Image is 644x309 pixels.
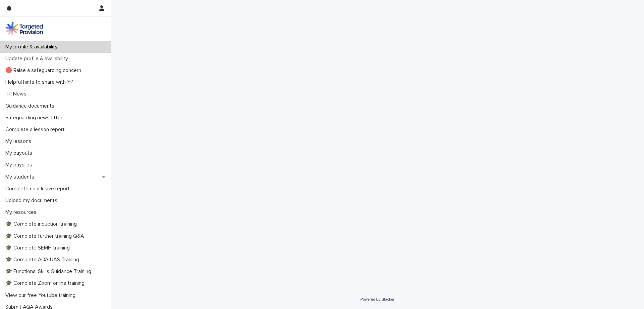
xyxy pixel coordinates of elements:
[3,126,70,133] p: Complete a lesson report
[3,150,38,156] p: My payouts
[3,257,85,263] p: 🎓 Complete AQA UAS Training
[3,67,87,74] p: 🔴 Raise a safeguarding concern
[3,103,60,109] p: Guidance documents
[3,221,82,227] p: 🎓 Complete induction training
[3,280,90,286] p: 🎓 Complete Zoom online training
[3,245,75,251] p: 🎓 Complete SEMH training
[3,162,38,168] p: My payslips
[3,55,73,62] p: Update profile & availability
[3,115,68,121] p: Safeguarding newsletter
[3,186,75,192] p: Complete conclusive report
[3,91,32,97] p: TP News
[3,209,42,216] p: My resources
[3,79,79,85] p: Helpful hints to share with YP
[360,297,394,301] a: Powered By Stacker
[5,22,43,35] img: M5nRWzHhSzIhMunXDL62
[3,233,90,239] p: 🎓 Complete further training Q&A
[3,197,63,204] p: Upload my documents
[3,138,37,145] p: My lessons
[3,268,97,275] p: 🎓 Functional Skills Guidance Training
[3,292,81,299] p: View our free Youtube training
[3,44,63,50] p: My profile & availability
[3,174,40,180] p: My students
